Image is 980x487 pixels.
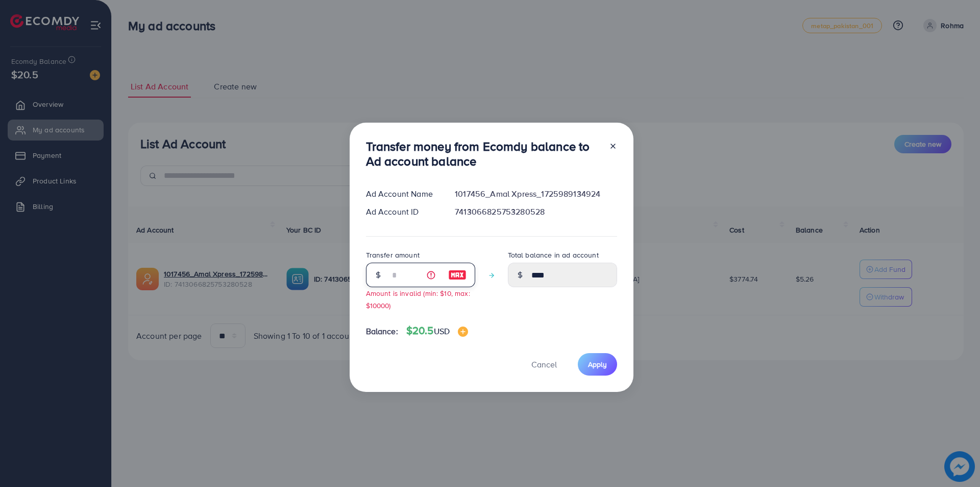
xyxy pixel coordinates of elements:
span: Balance: [366,326,398,337]
button: Cancel [519,353,570,375]
div: Ad Account ID [358,206,447,218]
h4: $20.5 [406,324,468,337]
div: 7413066825753280528 [447,206,625,218]
button: Apply [578,353,617,375]
img: image [458,327,468,337]
h3: Transfer money from Ecomdy balance to Ad account balance [366,139,601,169]
span: USD [434,326,450,337]
label: Transfer amount [366,250,420,260]
span: Apply [588,359,607,369]
div: Ad Account Name [358,188,447,200]
img: image [448,269,467,281]
div: 1017456_Amal Xpress_1725989134924 [447,188,625,200]
label: Total balance in ad account [508,250,599,260]
span: Cancel [531,359,557,370]
small: Amount is invalid (min: $10, max: $10000) [366,288,470,310]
